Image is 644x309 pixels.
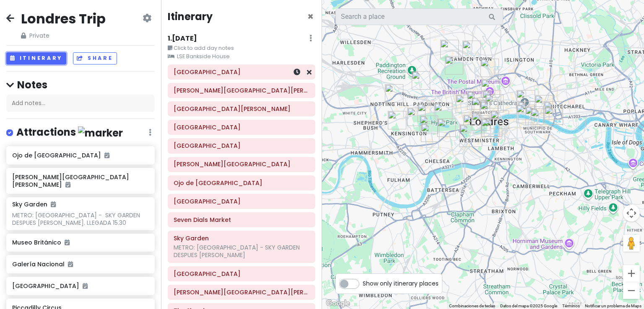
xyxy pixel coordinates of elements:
div: Shakespeare's Globe [518,101,536,120]
h6: Covent Garden [174,198,309,205]
div: The Shard [531,108,549,127]
div: Camden Town [462,41,481,59]
div: METRO: [GEOGRAPHIC_DATA] - SKY GARDEN DESPUES [PERSON_NAME] [174,244,309,259]
div: Palacio de Westminster [484,118,502,136]
div: Museo Británico [481,79,500,98]
div: Museo de Historia Natural [421,124,439,142]
div: Carnaby Street [467,91,486,110]
div: Catedral de San Pablo de Londres [517,90,535,108]
h6: Plaza de Trafalgar [174,124,309,131]
div: METRO: [GEOGRAPHIC_DATA] - SKY GARDEN DESPUES [PERSON_NAME]. LLEGADA 15.30 [12,211,148,227]
h6: [GEOGRAPHIC_DATA] [12,282,148,290]
div: Torre de Londres [544,101,562,120]
div: Sky Garden [535,95,553,113]
div: St. James's Park [472,112,490,131]
h4: Attractions [16,126,123,139]
i: Added to itinerary [83,283,88,289]
div: LSE Bankside House [516,105,535,123]
h6: Sky Garden [174,234,309,242]
i: Added to itinerary [68,261,73,267]
a: Abre esta zona en Google Maps (se abre en una nueva ventana) [324,298,352,309]
div: Holland Park [388,111,406,129]
div: Covent Garden [485,94,504,113]
i: Added to itinerary [51,201,56,207]
a: Set a time [293,67,300,77]
i: Added to itinerary [65,182,70,188]
h6: Ojo de [GEOGRAPHIC_DATA] [12,152,148,159]
div: Mayfair [456,95,474,113]
div: Primrose Hill [440,40,459,58]
div: Royal Albert Hall [420,116,438,134]
h6: Victoria Station [174,68,309,76]
h4: Notes [6,78,155,91]
div: Abadía de Westminster [481,118,499,137]
button: Reducir [623,282,640,299]
div: Piccadilly Circus [472,98,490,116]
span: Close itinerary [307,10,314,23]
h6: Ojo de Londres [174,179,309,187]
span: Private [21,31,106,40]
span: Show only itinerary places [363,279,439,288]
h6: Palacio de Buckingham [174,87,309,94]
h6: Seven Dials Market [174,216,309,224]
div: Palacio de Buckingham [463,115,482,133]
h6: 1 . [DATE] [168,34,197,43]
button: Ampliar [623,265,640,282]
div: Harrods [437,118,456,137]
div: Little Venice [412,71,430,90]
h6: Torre de Londres [174,270,309,278]
div: Regent's Park [445,56,463,75]
button: Combinaciones de teclas [449,303,495,309]
i: Added to itinerary [65,239,70,245]
h6: Museo Británico [12,239,148,246]
h6: [PERSON_NAME][GEOGRAPHIC_DATA][PERSON_NAME] [12,173,148,188]
h6: Sky Garden [12,201,56,208]
h6: Puente de la Torre [174,288,309,296]
i: Added to itinerary [104,152,109,158]
div: Palacio de Kensington [407,108,426,126]
button: Close [307,12,314,22]
a: Notificar un problema de Maps [585,304,641,308]
div: Puente de la Torre [545,106,563,125]
div: Seven Dials Market [483,90,501,108]
h6: Palacio de Westminster [174,160,309,168]
div: The Blue Door Notting Hill Film [385,84,403,103]
button: Share [73,52,117,64]
span: Datos del mapa ©2025 Google [500,304,557,308]
div: Add notes... [6,95,155,112]
h6: Galería Nacional [12,260,148,268]
small: Click to add day notes [168,44,315,52]
a: Remove from day [307,67,312,77]
button: Controles de visualización del mapa [623,205,640,221]
h6: Abadía de Westminster [174,142,309,149]
h2: Londres Trip [21,10,106,28]
h4: Itinerary [168,10,213,23]
img: marker [78,126,123,139]
small: LSE Bankside House [168,52,315,61]
div: Plaza de Trafalgar [480,101,499,120]
input: Search a place [335,8,503,25]
button: Arrastra al hombrecito al mapa para abrir Street View [623,235,640,252]
img: Google [324,298,352,309]
button: Itinerary [6,52,66,64]
div: Galería Nacional [480,100,498,118]
div: Hyde Park [434,103,452,121]
h6: St. James's Park [174,105,309,113]
div: Biblioteca Británica [480,59,499,77]
div: Ojo de Londres [491,111,509,129]
div: Kensington Gardens [418,103,436,122]
div: Victoria Station [460,124,482,147]
a: Términos [562,304,580,308]
div: Borough Market [525,106,544,125]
